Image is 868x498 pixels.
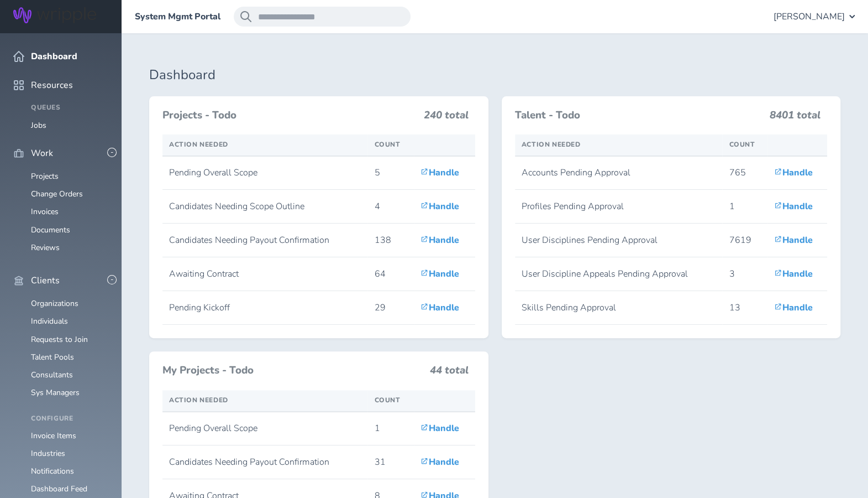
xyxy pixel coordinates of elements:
a: Handle [420,268,459,280]
a: Talent Pools [31,352,74,362]
a: Dashboard Feed [31,484,87,494]
img: Wripple [13,7,96,23]
td: 765 [722,156,767,190]
a: Handle [774,167,812,179]
a: Reviews [31,242,60,253]
a: System Mgmt Portal [135,12,220,22]
button: - [107,148,117,157]
span: Action Needed [169,396,228,404]
a: Invoices [31,206,59,217]
td: Candidates Needing Payout Confirmation [162,445,367,479]
h3: 240 total [424,110,469,126]
a: Handle [774,302,812,314]
a: Jobs [31,120,46,131]
td: 5 [367,156,414,190]
td: Profiles Pending Approval [515,190,723,224]
span: Work [31,148,53,158]
td: Candidates Needing Scope Outline [162,190,367,224]
a: Industries [31,448,65,459]
a: Handle [420,167,459,179]
td: 7619 [722,224,767,257]
button: [PERSON_NAME] [774,7,855,27]
span: Count [374,396,400,404]
td: 29 [367,291,414,325]
td: User Discipline Appeals Pending Approval [515,257,723,291]
a: Change Orders [31,189,83,199]
td: Accounts Pending Approval [515,156,723,190]
a: Requests to Join [31,334,88,345]
span: Count [374,140,400,149]
span: Action Needed [169,140,228,149]
h3: Talent - Todo [515,110,764,122]
a: Organizations [31,298,78,309]
td: 3 [722,257,767,291]
td: User Disciplines Pending Approval [515,224,723,257]
h3: Projects - Todo [162,110,417,122]
a: Projects [31,171,59,181]
h3: 44 total [430,365,469,381]
a: Handle [420,456,459,468]
td: 64 [367,257,414,291]
span: Count [729,140,755,149]
td: Pending Overall Scope [162,156,367,190]
h4: Configure [31,415,108,423]
td: 1 [367,412,414,445]
a: Handle [420,302,459,314]
a: Handle [774,234,812,246]
td: 31 [367,445,414,479]
a: Individuals [31,316,68,326]
span: Clients [31,276,60,286]
a: Consultants [31,370,73,380]
h4: Queues [31,104,108,112]
span: Dashboard [31,51,77,61]
button: - [107,275,117,284]
td: 1 [722,190,767,224]
span: Action Needed [522,140,581,149]
a: Invoice Items [31,430,76,441]
span: [PERSON_NAME] [774,12,845,22]
td: 13 [722,291,767,325]
a: Sys Managers [31,387,80,398]
a: Handle [420,200,459,212]
h3: 8401 total [770,110,820,126]
a: Documents [31,225,70,235]
h3: My Projects - Todo [162,365,423,377]
a: Handle [420,422,459,434]
td: Awaiting Contract [162,257,367,291]
h1: Dashboard [149,68,840,83]
td: 4 [367,190,414,224]
td: 138 [367,224,414,257]
a: Notifications [31,466,74,476]
td: Skills Pending Approval [515,291,723,325]
span: Resources [31,80,73,90]
td: Pending Overall Scope [162,412,367,445]
a: Handle [774,200,812,212]
a: Handle [420,234,459,246]
a: Handle [774,268,812,280]
td: Pending Kickoff [162,291,367,325]
td: Candidates Needing Payout Confirmation [162,224,367,257]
